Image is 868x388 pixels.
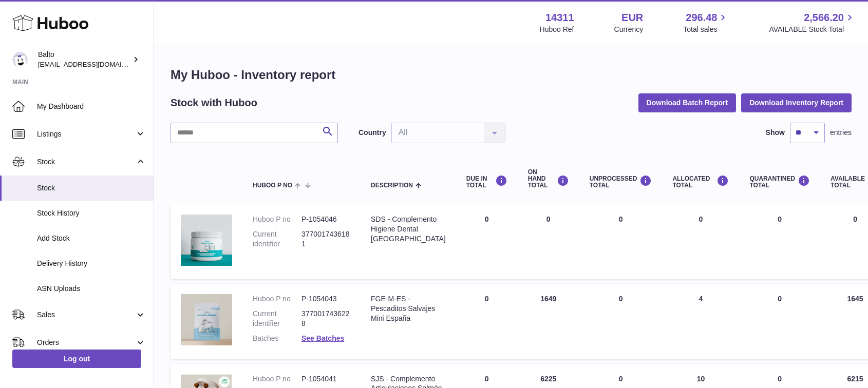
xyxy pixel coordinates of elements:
span: [EMAIL_ADDRESS][DOMAIN_NAME] [38,60,151,68]
dt: Current identifier [253,229,301,249]
span: Description [371,182,413,189]
dt: Huboo P no [253,215,301,224]
td: 0 [456,204,518,279]
label: Country [358,128,386,138]
dt: Batches [253,334,301,343]
span: 0 [778,215,782,223]
div: FGE-M-ES - Pescaditos Salvajes Mini España [371,294,446,323]
div: SDS - Complemento Higiene Dental [GEOGRAPHIC_DATA] [371,215,446,244]
dt: Huboo P no [253,374,301,384]
dd: P-1054043 [301,294,350,304]
label: Show [766,128,785,138]
span: entries [830,128,852,138]
span: 2,566.20 [804,11,844,25]
div: ALLOCATED Total [672,175,729,189]
div: DUE IN TOTAL [466,175,507,189]
td: 4 [662,284,739,359]
span: 0 [778,375,782,383]
a: 2,566.20 AVAILABLE Stock Total [769,11,856,34]
dd: P-1054046 [301,215,350,224]
span: My Dashboard [37,102,146,111]
button: Download Inventory Report [741,93,852,112]
span: Stock [37,157,135,167]
td: 0 [456,284,518,359]
dd: P-1054041 [301,374,350,384]
h1: My Huboo - Inventory report [171,67,852,83]
div: ON HAND Total [528,169,569,189]
span: Total sales [683,25,729,34]
span: Sales [37,310,135,320]
span: ASN Uploads [37,284,146,294]
dt: Current identifier [253,309,301,328]
dd: 3770017436228 [301,309,350,328]
button: Download Batch Report [638,93,737,112]
strong: EUR [621,11,643,25]
td: 1649 [518,284,579,359]
span: Orders [37,338,135,347]
td: 0 [579,284,663,359]
img: ops@balto.fr [12,52,28,67]
span: AVAILABLE Stock Total [769,25,856,34]
div: Huboo Ref [540,25,574,34]
span: Add Stock [37,234,146,243]
h2: Stock with Huboo [171,96,257,110]
dt: Huboo P no [253,294,301,304]
dd: 3770017436181 [301,229,350,249]
span: Stock [37,183,146,193]
span: Listings [37,129,135,139]
div: Currency [614,25,644,34]
a: See Batches [301,334,344,342]
span: 296.48 [686,11,717,25]
img: product image [181,215,232,266]
span: Huboo P no [253,182,292,189]
td: 0 [579,204,663,279]
span: Stock History [37,208,146,218]
div: Balto [38,50,130,69]
a: 296.48 Total sales [683,11,729,34]
div: QUARANTINED Total [749,175,810,189]
img: product image [181,294,232,345]
td: 0 [662,204,739,279]
div: UNPROCESSED Total [590,175,652,189]
a: Log out [12,350,141,368]
span: Delivery History [37,259,146,268]
span: 0 [778,295,782,303]
td: 0 [518,204,579,279]
strong: 14311 [545,11,574,25]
